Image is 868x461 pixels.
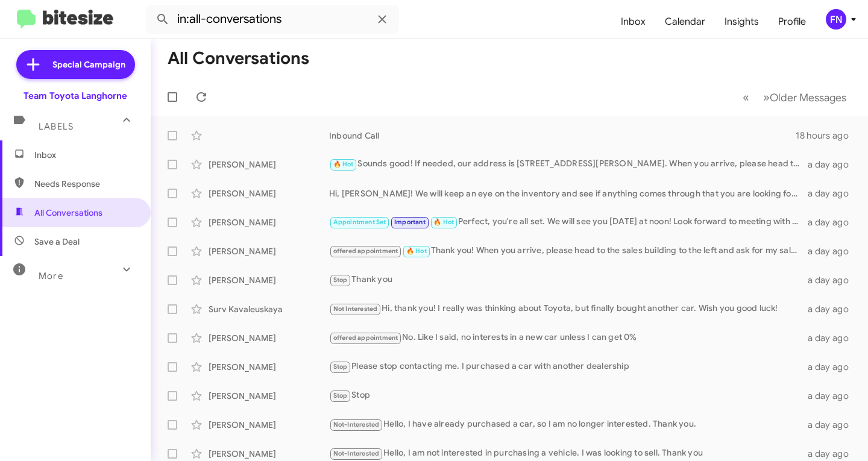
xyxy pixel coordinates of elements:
div: Stop [329,389,806,403]
div: No. Like I said, no interests in a new car unless I can get 0% [329,331,806,345]
div: [PERSON_NAME] [209,361,329,373]
div: Hello, I am not interested in purchasing a vehicle. I was looking to sell. Thank you [329,447,806,460]
span: » [763,90,770,105]
span: Older Messages [770,91,846,104]
span: Stop [333,276,348,284]
span: Labels [39,121,74,132]
span: All Conversations [34,207,102,219]
div: Inbound Call [329,130,796,142]
a: Calendar [655,4,715,39]
div: [PERSON_NAME] [209,390,329,402]
div: Hi, [PERSON_NAME]! We will keep an eye on the inventory and see if anything comes through that yo... [329,187,806,199]
a: Inbox [611,4,655,39]
div: a day ago [806,303,858,315]
span: Not-Interested [333,421,380,428]
div: FN [826,9,846,30]
div: a day ago [806,158,858,171]
span: « [743,90,749,105]
div: Thank you! When you arrive, please head to the sales building to the left and ask for my sales ma... [329,244,806,258]
div: Perfect, you're all set. We will see you [DATE] at noon! Look forward to meeting with you then! [329,215,806,229]
span: Needs Response [34,178,137,190]
div: a day ago [806,448,858,460]
div: Surv Kavaleuskaya [209,303,329,315]
div: Thank you [329,273,806,287]
div: a day ago [806,216,858,228]
input: Search [146,5,399,34]
span: More [39,271,63,281]
div: [PERSON_NAME] [209,332,329,344]
a: Insights [715,4,769,39]
div: Please stop contacting me. I purchased a car with another dealership [329,360,806,374]
div: Team Toyota Langhorne [24,90,127,102]
div: a day ago [806,332,858,344]
a: Profile [769,4,816,39]
button: Next [756,85,854,110]
span: 🔥 Hot [433,218,454,226]
div: [PERSON_NAME] [209,274,329,286]
span: 🔥 Hot [406,247,427,255]
div: Hello, I have already purchased a car, so I am no longer interested. Thank you. [329,418,806,431]
div: a day ago [806,361,858,373]
a: Special Campaign [16,50,135,79]
span: Special Campaign [52,58,125,71]
div: a day ago [806,419,858,431]
span: offered appointment [333,334,398,342]
div: a day ago [806,187,858,199]
div: [PERSON_NAME] [209,216,329,228]
span: Stop [333,363,348,371]
button: Previous [735,85,756,110]
div: [PERSON_NAME] [209,187,329,199]
span: Not Interested [333,305,378,313]
span: Inbox [34,149,137,161]
div: 18 hours ago [796,130,858,142]
h1: All Conversations [168,49,309,68]
div: a day ago [806,390,858,402]
div: Sounds good! If needed, our address is [STREET_ADDRESS][PERSON_NAME]. When you arrive, please hea... [329,157,806,171]
button: FN [816,9,855,30]
span: Important [394,218,426,226]
div: [PERSON_NAME] [209,448,329,460]
div: [PERSON_NAME] [209,245,329,257]
div: Hi, thank you! I really was thinking about Toyota, but finally bought another car. Wish you good ... [329,302,806,316]
div: a day ago [806,245,858,257]
div: [PERSON_NAME] [209,158,329,171]
span: 🔥 Hot [333,160,354,168]
span: offered appointment [333,247,398,255]
span: Save a Deal [34,236,80,248]
span: Appointment Set [333,218,386,226]
span: Stop [333,392,348,400]
div: a day ago [806,274,858,286]
nav: Page navigation example [736,85,854,110]
span: Not-Interested [333,450,380,457]
div: [PERSON_NAME] [209,419,329,431]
